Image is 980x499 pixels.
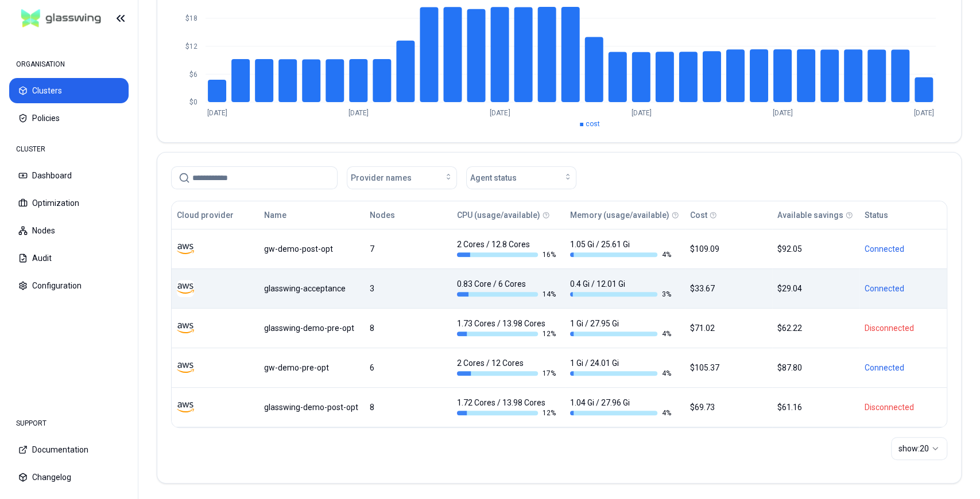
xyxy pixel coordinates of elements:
[865,243,942,255] div: Connected
[348,108,369,116] tspan: [DATE]
[457,357,558,378] div: 2 Cores / 12 Cores
[347,166,457,189] button: Provider names
[690,283,767,294] div: $33.67
[457,369,558,378] div: 17 %
[9,245,129,271] button: Audit
[264,401,359,413] div: glasswing-demo-post-opt
[189,70,197,78] tspan: $6
[185,42,197,50] tspan: $12
[914,108,934,116] tspan: [DATE]
[570,250,671,259] div: 4 %
[189,98,197,106] tspan: $0
[370,283,447,294] div: 3
[865,283,942,294] div: Connected
[457,278,558,299] div: 0.83 Core / 6 Cores
[264,322,359,334] div: glasswing-demo-pre-opt
[777,243,854,255] div: $92.05
[370,401,447,413] div: 8
[777,322,854,334] div: $62.22
[865,362,942,373] div: Connected
[632,108,652,116] tspan: [DATE]
[177,399,194,416] img: aws
[457,239,558,259] div: 2 Cores / 12.8 Cores
[690,401,767,413] div: $69.73
[9,273,129,298] button: Configuration
[177,204,234,227] button: Cloud provider
[264,243,359,255] div: gw-demo-post-opt
[777,283,854,294] div: $29.04
[457,290,558,299] div: 14 %
[457,204,540,227] button: CPU (usage/available)
[777,401,854,413] div: $61.16
[177,240,194,258] img: aws
[865,322,942,334] div: Disconnected
[264,283,359,294] div: glasswing-acceptance
[570,318,671,338] div: 1 Gi / 27.95 Gi
[777,204,843,227] button: Available savings
[777,362,854,373] div: $87.80
[690,204,707,227] button: Cost
[264,204,286,227] button: Name
[470,172,517,184] span: Agent status
[457,397,558,418] div: 1.72 Cores / 13.98 Cores
[570,278,671,299] div: 0.4 Gi / 12.01 Gi
[264,362,359,373] div: gw-demo-pre-opt
[586,120,600,128] span: cost
[690,362,767,373] div: $105.37
[773,108,793,116] tspan: [DATE]
[570,204,669,227] button: Memory (usage/available)
[865,401,942,413] div: Disconnected
[370,362,447,373] div: 6
[457,408,558,418] div: 12 %
[17,5,106,32] img: GlassWing
[570,329,671,338] div: 4 %
[466,166,576,189] button: Agent status
[570,357,671,378] div: 1 Gi / 24.01 Gi
[9,437,129,462] button: Documentation
[570,397,671,418] div: 1.04 Gi / 27.96 Gi
[9,53,129,76] div: ORGANISATION
[9,412,129,435] div: SUPPORT
[9,190,129,216] button: Optimization
[9,163,129,188] button: Dashboard
[490,108,510,116] tspan: [DATE]
[457,318,558,338] div: 1.73 Cores / 13.98 Cores
[9,78,129,103] button: Clusters
[570,290,671,299] div: 3 %
[370,204,395,227] button: Nodes
[457,329,558,338] div: 12 %
[9,106,129,131] button: Policies
[185,14,197,22] tspan: $18
[570,369,671,378] div: 4 %
[177,319,194,337] img: aws
[9,465,129,490] button: Changelog
[570,239,671,259] div: 1.05 Gi / 25.61 Gi
[457,250,558,259] div: 16 %
[690,322,767,334] div: $71.02
[9,218,129,243] button: Nodes
[9,138,129,161] div: CLUSTER
[207,108,227,116] tspan: [DATE]
[570,408,671,418] div: 4 %
[690,243,767,255] div: $109.09
[370,243,447,255] div: 7
[177,359,194,376] img: aws
[177,280,194,297] img: aws
[351,172,412,184] span: Provider names
[865,209,888,221] div: Status
[370,322,447,334] div: 8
